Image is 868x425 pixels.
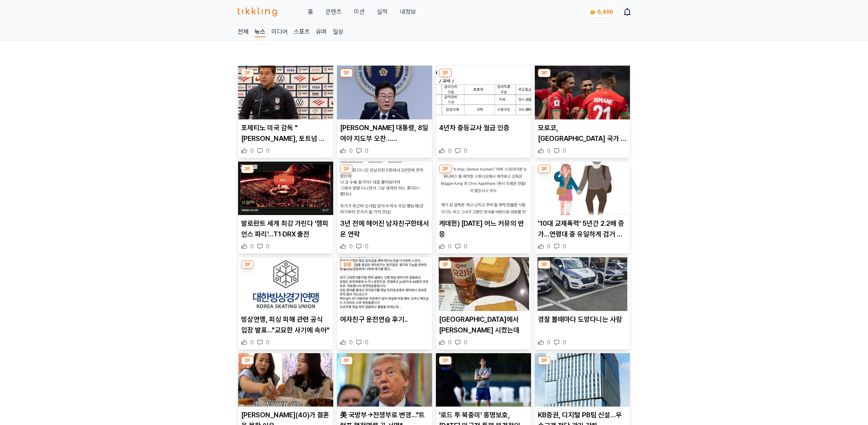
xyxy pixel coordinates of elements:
[238,7,277,17] img: 티끌링
[547,339,551,346] span: 0
[538,218,627,240] p: '10대 교제폭력' 5년간 2.2배 증가…연령대 중 유일하게 검거 매년 늘어
[547,147,551,155] span: 0
[238,27,248,37] a: 전체
[436,66,531,119] img: 4년차 중등교사 월급 인증
[238,257,334,350] div: 3P 빙상연맹, 피싱 피해 관련 공식 입장 발표…"교묘한 사기에 속아" 빙상연맹, 피싱 피해 관련 공식 입장 발표…"교묘한 사기에 속아" 0 0
[271,27,288,37] a: 미디어
[349,243,353,250] span: 0
[365,339,368,346] span: 0
[337,161,432,254] div: 3P 3년 전에 헤어진 남자친구한테서 온 연락 3년 전에 헤어진 남자친구한테서 온 연락 0 0
[436,162,531,215] img: 케데헌) 4년 전 어느 커뮤의 반응
[563,243,566,250] span: 0
[563,147,566,155] span: 0
[340,260,355,269] div: 읽음
[241,122,330,144] p: 포체티노 미국 감독 "[PERSON_NAME], 토트넘 시절 가장 중요했던 선수"
[439,165,452,173] div: 3P
[241,356,254,365] div: 3P
[349,339,353,346] span: 0
[547,243,551,250] span: 0
[436,353,531,407] img: '로드 투 북중미' 홍명보호, 내일 미국전 통해 본격적인 월드컵 준비
[538,165,551,173] div: 3P
[534,65,630,158] div: 3P 모로코, 아프리카 국가 중 처음으로 북중미 월드컵 본선행 확정 모로코, [GEOGRAPHIC_DATA] 국가 중 처음으로 북중미 월드컵 본선행 확정 0 0
[436,257,531,311] img: 홍콩에서 프렌치 토스트 시켰는데
[337,353,432,407] img: 美 국방부→전쟁부로 변경…"트럼프 행정명령 곧 서명"
[340,314,429,325] p: 여자친구 운전연습 후기..
[333,27,344,37] a: 일상
[535,162,630,215] img: '10대 교제폭력' 5년간 2.2배 증가…연령대 중 유일하게 검거 매년 늘어
[439,69,452,77] div: 3P
[250,147,254,155] span: 0
[337,257,432,311] img: 여자친구 운전연습 후기..
[538,260,551,269] div: 3P
[238,162,333,215] img: 발로란트 세계 최강 가린다 '챔피언스 파리'…T1·DRX 출전
[365,147,368,155] span: 0
[340,356,353,365] div: 3P
[534,161,630,254] div: 3P '10대 교제폭력' 5년간 2.2배 증가…연령대 중 유일하게 검거 매년 늘어 '10대 교제폭력' 5년간 2.2배 증가…연령대 중 유일하게 검거 매년 늘어 0 0
[316,27,327,37] a: 유머
[538,122,627,144] p: 모로코, [GEOGRAPHIC_DATA] 국가 중 처음으로 북중미 월드컵 본선행 확정
[590,9,596,15] img: coin
[238,65,334,158] div: 3P 포체티노 미국 감독 "손흥민, 토트넘 시절 가장 중요했던 선수" 포체티노 미국 감독 "[PERSON_NAME], 토트넘 시절 가장 중요했던 선수" 0 0
[586,6,615,18] a: coin 6,466
[337,162,432,215] img: 3년 전에 헤어진 남자친구한테서 온 연락
[464,147,467,155] span: 0
[538,314,627,325] p: 경찰 볼때마다 도망다니는 사람
[241,314,330,336] p: 빙상연맹, 피싱 피해 관련 공식 입장 발표…"교묘한 사기에 속아"
[238,353,333,407] img: 솔비 세대(40)가 결혼을 못한 이유
[354,7,365,17] button: 미션
[538,69,551,77] div: 3P
[340,218,429,240] p: 3년 전에 헤어진 남자친구한테서 온 연락
[308,7,313,17] a: 홈
[538,356,551,365] div: 3P
[436,65,531,158] div: 3P 4년차 중등교사 월급 인증 4년차 중등교사 월급 인증 0 0
[439,218,528,240] p: 케데헌) [DATE] 어느 커뮤의 반응
[439,314,528,336] p: [GEOGRAPHIC_DATA]에서 [PERSON_NAME] 시켰는데
[448,147,452,155] span: 0
[349,147,353,155] span: 0
[241,165,254,173] div: 3P
[337,257,432,350] div: 읽음 여자친구 운전연습 후기.. 여자친구 운전연습 후기.. 0 0
[597,9,613,15] span: 6,466
[250,339,254,346] span: 0
[337,65,432,158] div: 3P 이재명 대통령, 8일 여야 지도부 오찬…장동혁과 단독 회담도 진행 [PERSON_NAME] 대통령, 8일 여야 지도부 오찬…[PERSON_NAME]과 단독 회담도 진행 0 0
[464,339,467,346] span: 0
[377,7,388,17] a: 실적
[340,122,429,144] p: [PERSON_NAME] 대통령, 8일 여야 지도부 오찬…[PERSON_NAME]과 단독 회담도 진행
[563,339,566,346] span: 0
[400,7,416,17] a: 내정보
[266,243,270,250] span: 0
[439,260,452,269] div: 3P
[250,243,254,250] span: 0
[535,66,630,119] img: 모로코, 아프리카 국가 중 처음으로 북중미 월드컵 본선행 확정
[340,165,353,173] div: 3P
[534,257,630,350] div: 3P 경찰 볼때마다 도망다니는 사람 경찰 볼때마다 도망다니는 사람 0 0
[241,69,254,77] div: 3P
[439,356,452,365] div: 3P
[266,147,270,155] span: 0
[436,257,531,350] div: 3P 홍콩에서 프렌치 토스트 시켰는데 [GEOGRAPHIC_DATA]에서 [PERSON_NAME] 시켰는데 0 0
[294,27,310,37] a: 스포츠
[238,66,333,119] img: 포체티노 미국 감독 "손흥민, 토트넘 시절 가장 중요했던 선수"
[241,218,330,240] p: 발로란트 세계 최강 가린다 '챔피언스 파리'…T1·DRX 출전
[241,260,254,269] div: 3P
[439,122,528,133] p: 4년차 중등교사 월급 인증
[255,27,265,37] a: 뉴스
[535,353,630,407] img: KB증권, 디지털 PB팀 신설…우수고객 전담 관리 강화
[448,339,452,346] span: 0
[337,66,432,119] img: 이재명 대통령, 8일 여야 지도부 오찬…장동혁과 단독 회담도 진행
[535,257,630,311] img: 경찰 볼때마다 도망다니는 사람
[266,339,270,346] span: 0
[448,243,452,250] span: 0
[325,7,342,17] a: 콘텐츠
[464,243,467,250] span: 0
[238,161,334,254] div: 3P 발로란트 세계 최강 가린다 '챔피언스 파리'…T1·DRX 출전 발로란트 세계 최강 가린다 '챔피언스 파리'…T1·DRX 출전 0 0
[238,257,333,311] img: 빙상연맹, 피싱 피해 관련 공식 입장 발표…"교묘한 사기에 속아"
[436,161,531,254] div: 3P 케데헌) 4년 전 어느 커뮤의 반응 케데헌) [DATE] 어느 커뮤의 반응 0 0
[340,69,353,77] div: 3P
[365,243,368,250] span: 0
